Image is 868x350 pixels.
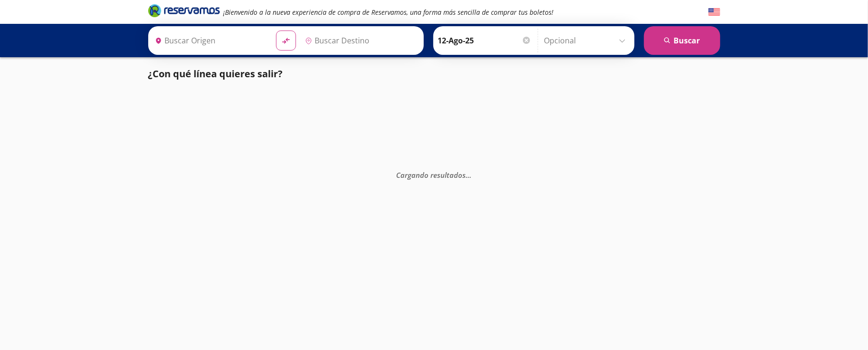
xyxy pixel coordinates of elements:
[644,26,720,55] button: Buscar
[148,3,220,18] i: Brand Logo
[148,3,220,21] a: Brand Logo
[470,170,471,180] span: .
[148,67,283,81] p: ¿Con qué línea quieres salir?
[468,170,470,180] span: .
[224,8,554,17] em: ¡Bienvenido a la nueva experiencia de compra de Reservamos, una forma más sencilla de comprar tus...
[396,170,471,180] em: Cargando resultados
[438,29,531,52] input: Elegir Fecha
[708,6,720,18] button: English
[466,170,468,180] span: .
[151,29,268,52] input: Buscar Origen
[301,29,419,52] input: Buscar Destino
[544,29,630,52] input: Opcional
